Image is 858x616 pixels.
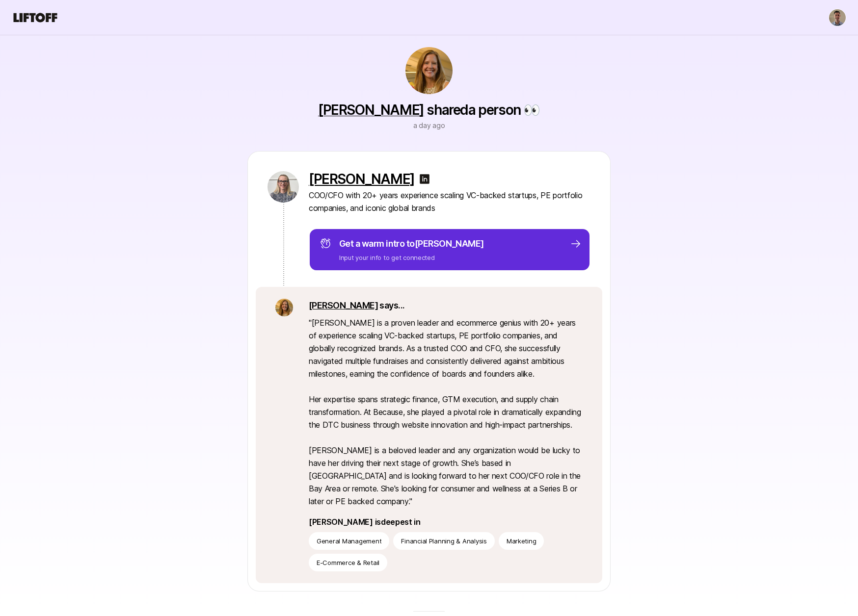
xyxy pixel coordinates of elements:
a: [PERSON_NAME] [309,171,415,187]
p: " [PERSON_NAME] is a proven leader and ecommerce genius with 20+ years of experience scaling VC-b... [309,316,583,508]
p: COO/CFO with 20+ years experience scaling VC-backed startups, PE portfolio companies, and iconic ... [309,189,590,214]
button: Ben Levinson [829,9,846,26]
a: [PERSON_NAME] [318,102,424,118]
p: a day ago [413,120,445,131]
p: Input your info to get connected [339,253,484,262]
p: General Management [317,536,381,546]
img: 1c876546_831b_4467_95e0_2c0aca472c45.jpg [268,171,299,203]
img: linkedin-logo [419,173,430,185]
p: E-Commerce & Retail [317,558,379,567]
p: shared a person 👀 [318,102,540,118]
span: to [PERSON_NAME] [406,238,484,249]
img: 51df712d_3d1e_4cd3_81be_ad2d4a32c205.jpg [275,299,293,316]
img: 51df712d_3d1e_4cd3_81be_ad2d4a32c205.jpg [405,47,453,94]
p: [PERSON_NAME] is deepest in [309,515,583,528]
p: says... [309,299,583,312]
a: [PERSON_NAME] [309,300,378,310]
p: Get a warm intro [339,237,484,251]
img: Ben Levinson [829,9,846,26]
p: Marketing [507,536,536,546]
p: Financial Planning & Analysis [401,536,486,546]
